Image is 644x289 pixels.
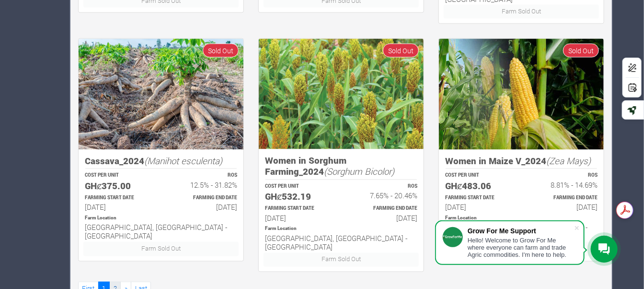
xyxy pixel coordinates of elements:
[170,195,237,202] p: Estimated Farming End Date
[350,214,417,223] h6: [DATE]
[265,214,333,223] h6: [DATE]
[259,39,424,149] img: growforme image
[265,156,417,177] h5: Women in Sorghum Farming_2024
[170,172,237,180] p: ROS
[85,223,237,241] h6: [GEOGRAPHIC_DATA], [GEOGRAPHIC_DATA] - [GEOGRAPHIC_DATA]
[445,181,513,192] h5: GHȼ483.06
[563,44,599,58] span: Sold Out
[85,195,152,202] p: Estimated Farming Start Date
[265,234,417,252] h6: [GEOGRAPHIC_DATA], [GEOGRAPHIC_DATA] - [GEOGRAPHIC_DATA]
[350,183,417,191] p: ROS
[530,203,598,212] h6: [DATE]
[265,183,333,191] p: COST PER UNIT
[85,215,237,222] p: Location of Farm
[203,44,239,58] span: Sold Out
[546,155,591,167] i: (Zea Mays)
[350,205,417,213] p: Estimated Farming End Date
[85,203,152,212] h6: [DATE]
[530,195,598,202] p: Estimated Farming End Date
[445,156,598,167] h5: Women in Maize V_2024
[265,226,417,233] p: Location of Farm
[265,205,333,213] p: Estimated Farming Start Date
[265,192,333,203] h5: GHȼ532.19
[445,172,513,180] p: COST PER UNIT
[144,155,222,167] i: (Manihot esculenta)
[445,203,513,212] h6: [DATE]
[324,166,394,178] i: (Sorghum Bicolor)
[468,237,574,258] div: Hello! Welcome to Grow For Me where everyone can farm and trade Agric commodities. I'm here to help.
[445,195,513,202] p: Estimated Farming Start Date
[439,39,604,150] img: growforme image
[79,39,243,150] img: growforme image
[530,181,598,190] h6: 8.81% - 14.69%
[170,203,237,212] h6: [DATE]
[468,227,574,235] div: Grow For Me Support
[85,172,152,180] p: COST PER UNIT
[530,172,598,180] p: ROS
[85,156,237,167] h5: Cassava_2024
[170,181,237,190] h6: 12.5% - 31.82%
[85,181,152,192] h5: GHȼ375.00
[350,192,417,200] h6: 7.65% - 20.46%
[383,44,419,58] span: Sold Out
[445,215,598,222] p: Location of Farm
